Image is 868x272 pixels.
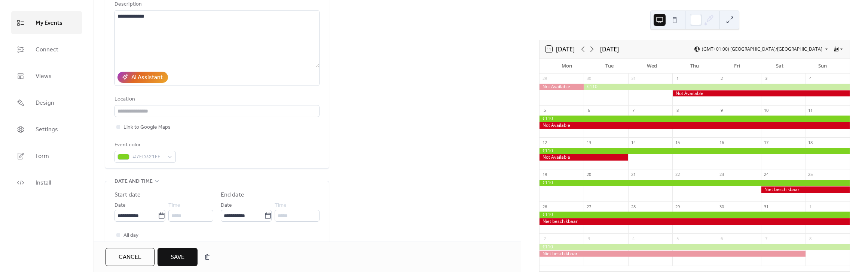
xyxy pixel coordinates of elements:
a: Views [11,65,82,87]
div: 7 [630,108,636,113]
div: Not Available [672,90,850,97]
div: €110 [540,244,850,250]
div: 29 [675,204,680,209]
div: 5 [542,108,547,113]
div: Mon [545,59,588,74]
div: 8 [675,108,680,113]
div: 30 [719,204,725,209]
span: Cancel [119,253,141,262]
div: 9 [719,108,725,113]
span: Views [36,71,52,82]
div: Start date [114,191,141,200]
div: 18 [808,140,813,145]
div: 19 [542,172,547,177]
button: Save [158,248,198,266]
div: AI Assistant [131,73,163,82]
div: €110 [540,148,850,154]
div: 24 [763,172,769,177]
div: End date [221,191,244,200]
div: €110 [540,116,850,122]
a: Connect [11,38,82,61]
div: 10 [763,108,769,113]
div: 6 [586,108,592,113]
div: Thu [673,59,716,74]
span: Time [168,201,180,210]
span: Link to Google Maps [123,123,171,132]
a: Design [11,91,82,114]
div: Niet beschikbaar [540,251,806,257]
div: 29 [542,76,547,81]
span: Settings [36,124,58,135]
div: 16 [719,140,725,145]
div: 22 [675,172,680,177]
div: €110 [540,212,850,218]
button: AI Assistant [117,72,168,83]
span: Design [36,97,54,109]
div: 25 [808,172,813,177]
div: Event color [114,141,174,150]
div: 17 [763,140,769,145]
div: €110 [584,84,850,90]
div: 7 [763,236,769,241]
div: 13 [586,140,592,145]
div: 31 [630,76,636,81]
div: €110 [540,180,850,186]
div: 2 [542,236,547,241]
span: (GMT+01:00) [GEOGRAPHIC_DATA]/[GEOGRAPHIC_DATA] [702,47,822,51]
span: Date [221,201,232,210]
div: 3 [586,236,592,241]
div: 12 [542,140,547,145]
div: Not Available [540,84,584,90]
span: Install [36,177,51,189]
div: 4 [630,236,636,241]
div: Fri [716,59,758,74]
a: My Events [11,11,82,34]
div: Tue [588,59,631,74]
div: 31 [763,204,769,209]
div: Niet beschikbaar [761,186,850,193]
span: Date [114,201,126,210]
div: 21 [630,172,636,177]
span: #7ED321FF [132,153,164,162]
span: Form [36,150,49,162]
a: Settings [11,118,82,141]
div: 5 [675,236,680,241]
div: 26 [542,204,547,209]
span: Time [275,201,287,210]
div: Sun [801,59,844,74]
div: 20 [586,172,592,177]
button: Cancel [106,248,155,266]
div: 23 [719,172,725,177]
button: 11[DATE] [543,44,577,54]
span: All day [123,231,138,240]
div: Niet beschikbaar [540,218,850,225]
div: 11 [808,108,813,113]
div: [DATE] [600,45,619,54]
div: Location [114,95,318,104]
div: 4 [808,76,813,81]
span: Connect [36,44,58,56]
div: 14 [630,140,636,145]
div: Not Available [540,122,850,129]
span: Show date only [123,240,159,249]
div: 30 [586,76,592,81]
a: Form [11,144,82,167]
div: 8 [808,236,813,241]
div: Not Available [540,154,628,161]
div: 28 [630,204,636,209]
span: Date and time [114,177,153,186]
div: 3 [763,76,769,81]
div: 6 [719,236,725,241]
div: Sat [758,59,801,74]
span: Save [171,253,184,262]
div: 1 [808,204,813,209]
div: Wed [631,59,673,74]
div: 15 [675,140,680,145]
div: 1 [675,76,680,81]
div: 2 [719,76,725,81]
a: Install [11,171,82,194]
span: My Events [36,17,62,29]
div: 27 [586,204,592,209]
